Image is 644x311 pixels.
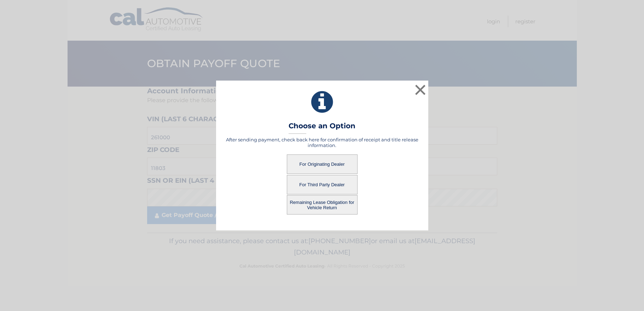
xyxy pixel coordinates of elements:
[287,175,358,194] button: For Third Party Dealer
[289,122,355,134] h3: Choose an Option
[287,195,358,215] button: Remaining Lease Obligation for Vehicle Return
[225,137,419,148] h5: After sending payment, check back here for confirmation of receipt and title release information.
[413,83,428,97] button: ×
[287,154,358,174] button: For Originating Dealer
